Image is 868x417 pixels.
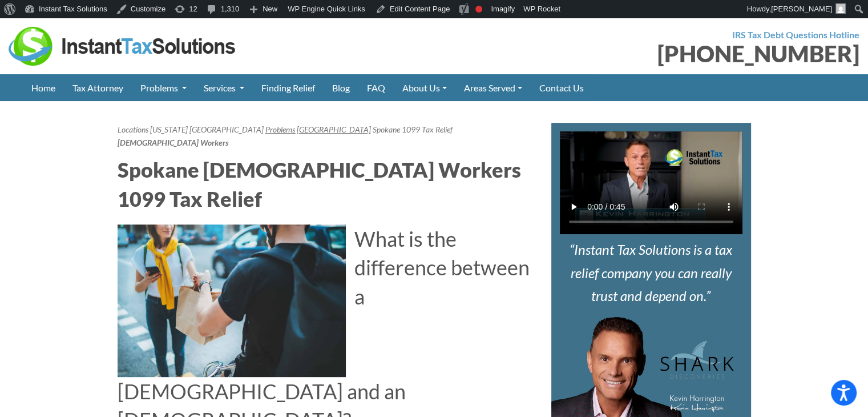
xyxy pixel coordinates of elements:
a: Services [195,74,253,101]
a: Problems [132,74,195,101]
a: FAQ [358,74,394,101]
a: Locations [118,125,148,134]
a: [US_STATE] [150,125,188,134]
img: gig worker delivering food [118,224,346,377]
i: Instant Tax Solutions is a tax relief company you can really trust and depend on. [570,241,732,304]
span: [PERSON_NAME] [771,5,832,13]
a: Areas Served [455,74,531,101]
a: [GEOGRAPHIC_DATA] [189,125,264,134]
a: Tax Attorney [64,74,132,101]
div: [PHONE_NUMBER] [443,42,860,65]
a: Home [23,74,64,101]
a: Blog [324,74,358,101]
img: Instant Tax Solutions Logo [9,27,237,66]
div: Focus keyphrase not set [475,6,482,13]
strong: IRS Tax Debt Questions Hotline [732,29,859,40]
a: About Us [394,74,455,101]
a: Problems [GEOGRAPHIC_DATA] [265,125,371,134]
h2: Spokane [DEMOGRAPHIC_DATA] Workers 1099 Tax Relief [118,155,534,213]
strong: [DEMOGRAPHIC_DATA] Workers [118,138,229,147]
a: Contact Us [531,74,592,101]
a: Finding Relief [253,74,324,101]
a: Spokane 1099 Tax Relief [373,125,453,134]
a: Instant Tax Solutions Logo [9,39,237,50]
